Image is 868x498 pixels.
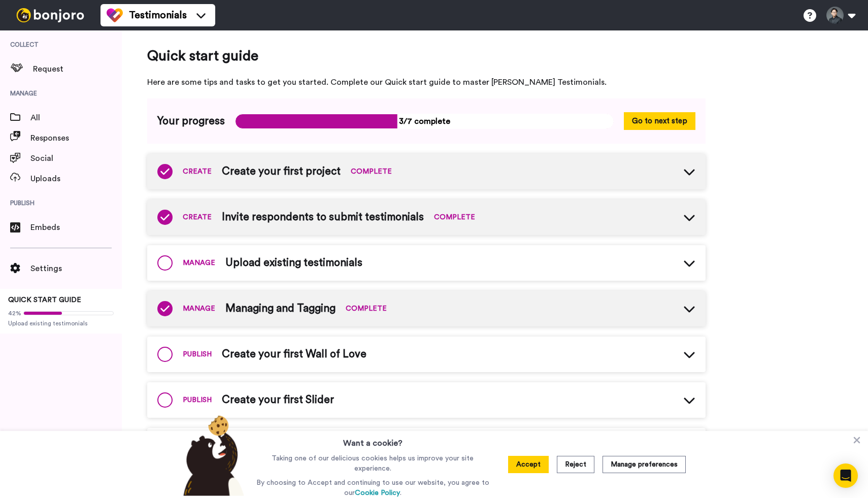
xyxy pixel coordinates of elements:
[30,112,122,124] span: All
[129,8,187,22] span: Testimonials
[30,262,122,275] span: Settings
[8,309,21,317] span: 42%
[833,463,858,488] div: Open Intercom Messenger
[30,152,122,164] span: Social
[351,167,392,177] span: COMPLETE
[254,453,492,474] p: Taking one of our delicious cookies helps us improve your site experience.
[107,7,123,23] img: tm-color.svg
[222,392,334,408] span: Create your first Slider
[254,478,492,498] p: By choosing to Accept and continuing to use our website, you agree to our .
[157,114,225,129] span: Your progress
[222,210,424,225] span: Invite respondents to submit testimonials
[603,456,686,473] button: Manage preferences
[147,46,706,66] span: Quick start guide
[222,164,341,179] span: Create your first project
[147,76,706,88] span: Here are some tips and tasks to get you started. Complete our Quick start guide to master [PERSON...
[183,258,215,268] span: MANAGE
[434,212,475,222] span: COMPLETE
[225,301,336,316] span: Managing and Tagging
[508,456,549,473] button: Accept
[222,347,366,362] span: Create your first Wall of Love
[183,349,212,359] span: PUBLISH
[183,212,212,222] span: CREATE
[30,132,122,144] span: Responses
[183,395,212,405] span: PUBLISH
[8,296,81,304] span: QUICK START GUIDE
[33,63,122,75] span: Request
[235,114,614,129] span: 3/7 complete
[346,304,387,314] span: COMPLETE
[343,431,403,449] h3: Want a cookie?
[183,304,215,314] span: MANAGE
[557,456,594,473] button: Reject
[8,319,114,327] span: Upload existing testimonials
[12,8,88,22] img: bj-logo-header-white.svg
[174,415,249,496] img: bear-with-cookie.png
[624,112,695,130] button: Go to next step
[355,489,400,496] a: Cookie Policy
[30,221,122,234] span: Embeds
[30,173,122,185] span: Uploads
[183,167,212,177] span: CREATE
[225,255,362,271] span: Upload existing testimonials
